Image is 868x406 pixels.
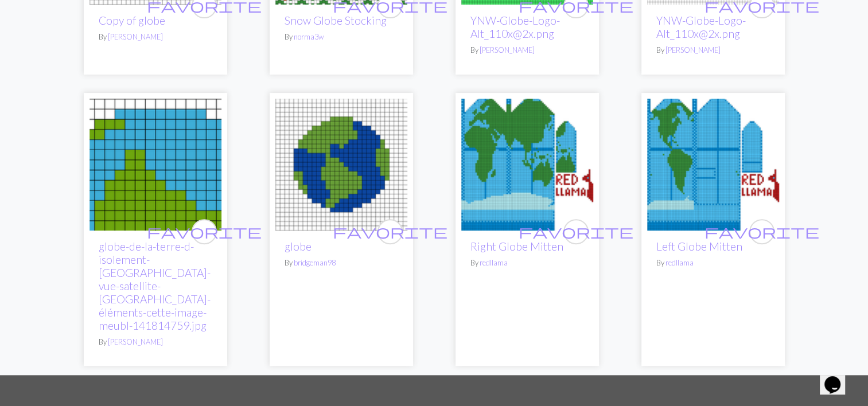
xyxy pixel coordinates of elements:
p: By [99,32,212,42]
span: favorite [333,222,447,240]
a: Left Globe Mitten [647,158,779,169]
p: By [285,257,398,268]
a: [PERSON_NAME] [108,337,163,346]
p: By [656,45,770,56]
i: favourite [519,220,633,243]
iframe: chat widget [820,360,857,395]
p: By [470,45,584,56]
img: Right Globe Mitten [461,99,593,231]
a: YNW-Globe-Logo-Alt_110x@2x.png [656,14,746,40]
a: YNW-Globe-Logo-Alt_110x@2x.png [470,14,560,40]
a: Copy of globe [99,14,165,27]
a: globe-de-la-terre-d-isolement-sur-le-whitebackground-vue-satellite-concentrée-l-amérique-du-sud... [89,158,221,169]
p: By [656,257,770,268]
p: By [285,32,398,42]
i: favourite [333,220,447,243]
a: globe [285,240,312,253]
a: Snow Globe Stocking [285,14,387,27]
a: globe [275,158,407,169]
a: redllama [480,258,508,267]
a: [PERSON_NAME] [108,32,163,41]
span: favorite [704,222,819,240]
a: norma3w [294,32,324,41]
img: globe-de-la-terre-d-isolement-sur-le-whitebackground-vue-satellite-concentrée-l-amérique-du-sud... [89,99,221,231]
a: Right Globe Mitten [470,240,563,253]
img: Left Globe Mitten [647,99,779,231]
button: favourite [192,219,217,244]
i: favourite [704,220,819,243]
a: [PERSON_NAME] [480,45,535,54]
span: favorite [147,222,262,240]
a: [PERSON_NAME] [665,45,721,54]
button: favourite [749,219,774,244]
button: favourite [377,219,403,244]
a: bridgeman98 [294,258,336,267]
img: globe [275,99,407,231]
span: favorite [519,222,633,240]
a: globe-de-la-terre-d-isolement-[GEOGRAPHIC_DATA]-vue-satellite-[GEOGRAPHIC_DATA]-éléments-cette-... [99,240,211,332]
a: Left Globe Mitten [656,240,742,253]
i: favourite [147,220,262,243]
a: redllama [665,258,694,267]
button: favourite [563,219,589,244]
p: By [99,337,212,348]
p: By [470,257,584,268]
a: Right Globe Mitten [461,158,593,169]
